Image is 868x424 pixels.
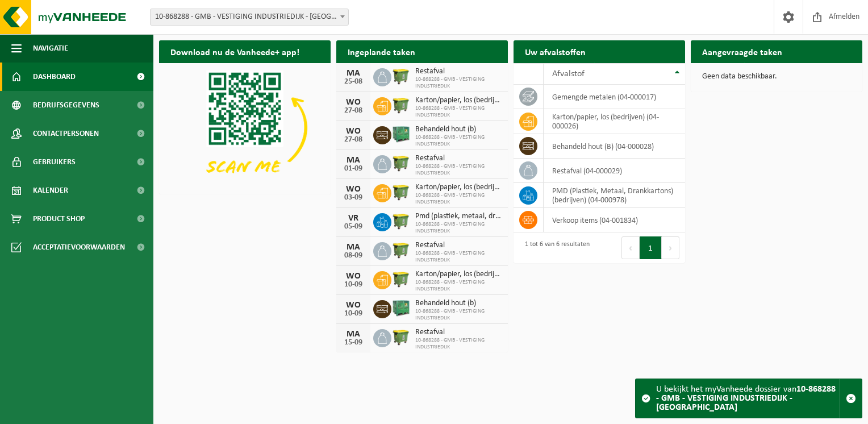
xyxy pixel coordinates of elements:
[342,214,365,223] div: VR
[415,270,502,279] span: Karton/papier, los (bedrijven)
[544,109,685,134] td: karton/papier, los (bedrijven) (04-000026)
[342,185,365,194] div: WO
[702,73,851,81] p: Geen data beschikbaar.
[391,298,411,318] img: PB-HB-1400-HPE-GN-01
[662,236,679,259] button: Next
[342,78,365,86] div: 25-08
[391,240,411,260] img: WB-1100-HPE-GN-50
[342,252,365,260] div: 08-09
[640,236,662,259] button: 1
[342,165,365,173] div: 01-09
[391,124,411,144] img: PB-HB-1400-HPE-GN-01
[33,119,99,148] span: Contactpersonen
[415,221,502,235] span: 10-868288 - GMB - VESTIGING INDUSTRIEDIJK
[336,40,427,63] h2: Ingeplande taken
[514,40,597,63] h2: Uw afvalstoffen
[415,125,502,134] span: Behandeld hout (b)
[544,85,685,109] td: gemengde metalen (04-000017)
[342,330,365,339] div: MA
[342,272,365,281] div: WO
[342,156,365,165] div: MA
[342,243,365,252] div: MA
[150,9,349,26] span: 10-868288 - GMB - VESTIGING INDUSTRIEDIJK - TURNHOUT
[391,95,411,115] img: WB-1100-HPE-GN-50
[33,63,76,91] span: Dashboard
[544,134,685,159] td: behandeld hout (B) (04-000028)
[415,96,502,105] span: Karton/papier, los (bedrijven)
[33,148,76,176] span: Gebruikers
[415,337,502,351] span: 10-868288 - GMB - VESTIGING INDUSTRIEDIJK
[415,183,502,192] span: Karton/papier, los (bedrijven)
[415,163,502,177] span: 10-868288 - GMB - VESTIGING INDUSTRIEDIJK
[691,40,794,63] h2: Aangevraagde taken
[415,299,502,308] span: Behandeld hout (b)
[33,205,85,233] span: Product Shop
[391,66,411,86] img: WB-1100-HPE-GN-50
[33,176,68,205] span: Kalender
[544,159,685,183] td: restafval (04-000029)
[519,235,590,260] div: 1 tot 6 van 6 resultaten
[342,107,365,115] div: 27-08
[342,194,365,202] div: 03-09
[552,69,585,78] span: Afvalstof
[415,212,502,221] span: Pmd (plastiek, metaal, drankkartons) (bedrijven)
[544,183,685,208] td: PMD (Plastiek, Metaal, Drankkartons) (bedrijven) (04-000978)
[415,134,502,148] span: 10-868288 - GMB - VESTIGING INDUSTRIEDIJK
[391,211,411,231] img: WB-1100-HPE-GN-50
[391,182,411,202] img: WB-1100-HPE-GN-50
[342,339,365,347] div: 15-09
[342,281,365,289] div: 10-09
[415,279,502,293] span: 10-868288 - GMB - VESTIGING INDUSTRIEDIJK
[656,385,836,412] strong: 10-868288 - GMB - VESTIGING INDUSTRIEDIJK - [GEOGRAPHIC_DATA]
[415,250,502,264] span: 10-868288 - GMB - VESTIGING INDUSTRIEDIJK
[159,63,331,192] img: Download de VHEPlus App
[159,40,311,63] h2: Download nu de Vanheede+ app!
[342,310,365,318] div: 10-09
[151,9,348,25] span: 10-868288 - GMB - VESTIGING INDUSTRIEDIJK - TURNHOUT
[342,69,365,78] div: MA
[415,154,502,163] span: Restafval
[391,269,411,289] img: WB-1100-HPE-GN-50
[391,153,411,173] img: WB-1100-HPE-GN-50
[342,223,365,231] div: 05-09
[544,208,685,232] td: verkoop items (04-001834)
[415,241,502,250] span: Restafval
[415,328,502,337] span: Restafval
[415,67,502,76] span: Restafval
[391,327,411,347] img: WB-1100-HPE-GN-50
[33,34,68,63] span: Navigatie
[33,91,99,119] span: Bedrijfsgegevens
[415,105,502,119] span: 10-868288 - GMB - VESTIGING INDUSTRIEDIJK
[621,236,640,259] button: Previous
[342,136,365,144] div: 27-08
[415,308,502,322] span: 10-868288 - GMB - VESTIGING INDUSTRIEDIJK
[415,192,502,206] span: 10-868288 - GMB - VESTIGING INDUSTRIEDIJK
[342,301,365,310] div: WO
[33,233,125,261] span: Acceptatievoorwaarden
[342,127,365,136] div: WO
[415,76,502,90] span: 10-868288 - GMB - VESTIGING INDUSTRIEDIJK
[656,379,840,418] div: U bekijkt het myVanheede dossier van
[342,98,365,107] div: WO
